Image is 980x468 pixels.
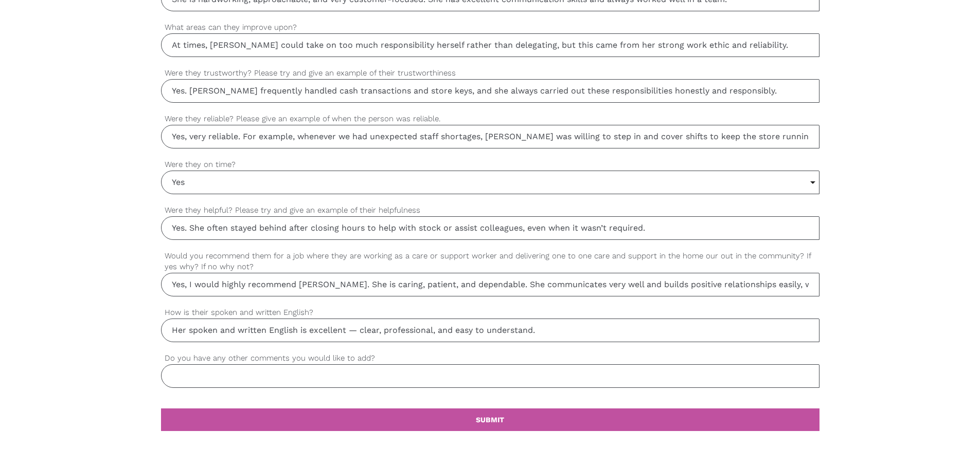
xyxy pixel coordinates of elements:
label: What areas can they improve upon? [161,22,819,33]
label: How is their spoken and written English? [161,307,819,319]
label: Were they on time? [161,159,819,171]
label: Were they trustworthy? Please try and give an example of their trustworthiness [161,67,819,79]
label: Were they reliable? Please give an example of when the person was reliable. [161,113,819,125]
label: Were they helpful? Please try and give an example of their helpfulness [161,204,819,216]
label: Do you have any other comments you would like to add? [161,352,819,364]
label: Would you recommend them for a job where they are working as a care or support worker and deliver... [161,250,819,273]
a: SUBMIT [161,408,819,431]
b: SUBMIT [476,416,504,424]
